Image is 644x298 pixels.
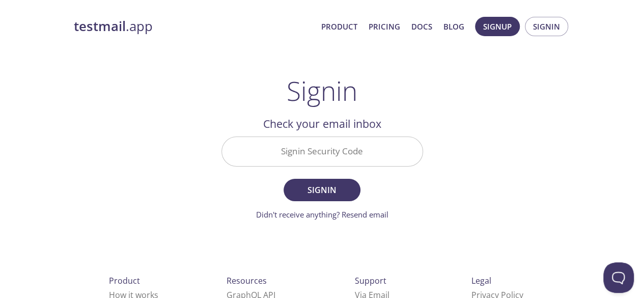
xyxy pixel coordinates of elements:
iframe: Help Scout Beacon - Open [603,262,634,293]
button: Signup [475,17,520,36]
a: testmail.app [74,18,313,35]
span: Support [355,275,386,286]
a: Docs [411,20,432,33]
span: Resources [227,275,267,286]
a: Blog [443,20,464,33]
a: Pricing [369,20,400,33]
button: Signin [284,179,360,201]
h2: Check your email inbox [221,115,423,132]
h1: Signin [287,75,357,106]
span: Signin [295,183,349,197]
span: Signin [533,20,560,33]
button: Signin [525,17,568,36]
span: Legal [471,275,491,286]
span: Product [109,275,140,286]
a: Product [321,20,357,33]
strong: testmail [74,17,126,35]
a: Didn't receive anything? Resend email [256,209,388,220]
span: Signup [483,20,512,33]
